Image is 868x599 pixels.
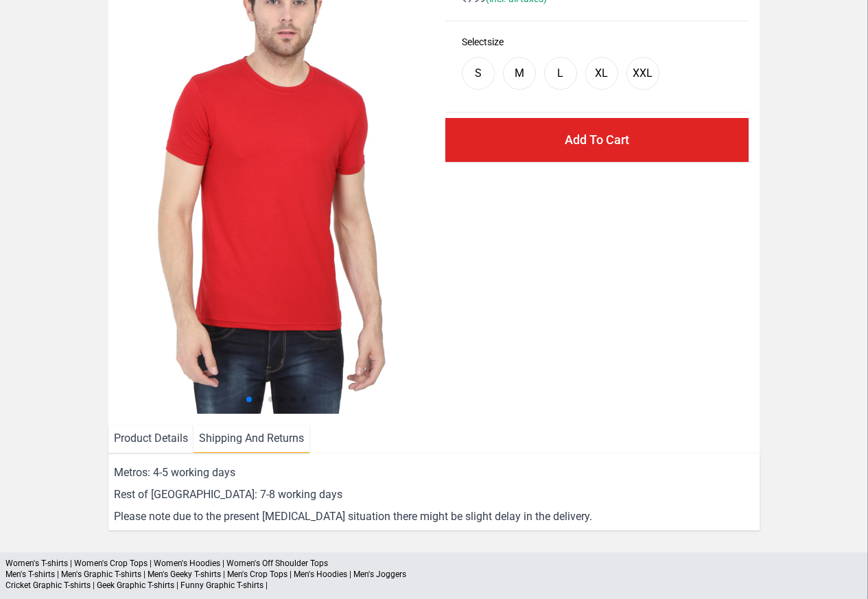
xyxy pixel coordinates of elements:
li: Product Details [108,425,193,453]
div: M [515,65,524,82]
li: Shipping And Returns [193,425,309,453]
p: Metros: 4-5 working days [114,465,754,481]
p: Women's T-shirts | Women's Crop Tops | Women's Hoodies | Women's Off Shoulder Tops [5,558,863,569]
p: Please note due to the present [MEDICAL_DATA] situation there might be slight delay in the delivery. [114,508,754,525]
h3: Select size [462,35,732,49]
p: Cricket Graphic T-shirts | Geek Graphic T-shirts | Funny Graphic T-shirts | [5,580,863,591]
div: S [475,65,482,82]
div: L [557,65,563,82]
p: Rest of [GEOGRAPHIC_DATA]: 7-8 working days [114,486,754,503]
button: Add To Cart [445,118,749,162]
p: Men's T-shirts | Men's Graphic T-shirts | Men's Geeky T-shirts | Men's Crop Tops | Men's Hoodies ... [5,569,863,580]
div: XL [595,65,608,82]
div: XXL [633,65,653,82]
